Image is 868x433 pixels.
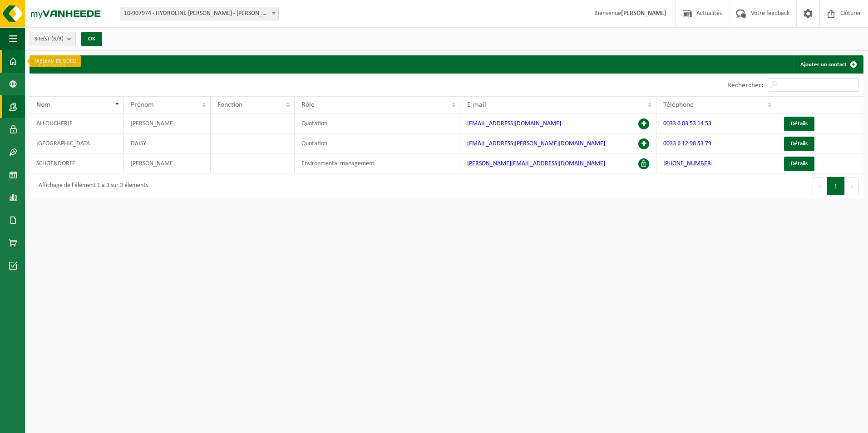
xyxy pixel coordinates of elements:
[30,153,124,173] td: SCHOENDORFF
[131,101,154,108] span: Prénom
[827,177,845,195] button: 1
[124,133,211,153] td: DAISY
[81,32,102,46] button: OK
[36,101,50,108] span: Nom
[30,32,76,45] button: Site(s)(3/3)
[35,32,64,46] span: Site(s)
[791,141,808,147] span: Détails
[793,55,863,74] a: Ajouter un contact
[124,153,211,173] td: [PERSON_NAME]
[727,82,763,89] label: Rechercher:
[784,137,814,151] a: Détails
[34,178,148,194] div: Affichage de l'élément 1 à 3 sur 3 éléments
[791,161,808,167] span: Détails
[467,120,561,127] a: [EMAIL_ADDRESS][DOMAIN_NAME]
[467,101,486,108] span: E-mail
[295,113,460,133] td: Quotation
[663,101,694,108] span: Téléphone
[30,133,124,153] td: [GEOGRAPHIC_DATA]
[467,140,605,147] a: [EMAIL_ADDRESS][PERSON_NAME][DOMAIN_NAME]
[663,140,711,147] a: 0033 6 12 98 53 79
[120,7,278,20] span: 10-907974 - HYDROLINE BILLY BERCLAU - BILLY BERCLAU
[295,133,460,153] td: Quotation
[51,36,64,42] count: (3/3)
[784,117,814,131] a: Détails
[301,101,315,108] span: Rôle
[30,55,74,73] h2: Contacts
[621,10,666,17] strong: [PERSON_NAME]
[845,177,859,195] button: Next
[813,177,827,195] button: Previous
[295,153,460,173] td: Environmental management
[124,113,211,133] td: [PERSON_NAME]
[467,160,605,167] a: [PERSON_NAME][EMAIL_ADDRESS][DOMAIN_NAME]
[30,113,124,133] td: ALLOUCHERIE
[791,121,808,127] span: Détails
[217,101,242,108] span: Fonction
[784,157,814,171] a: Détails
[120,7,279,20] span: 10-907974 - HYDROLINE BILLY BERCLAU - BILLY BERCLAU
[663,120,711,127] a: 0033 6 03 53 14 53
[663,160,713,167] a: [PHONE_NUMBER]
